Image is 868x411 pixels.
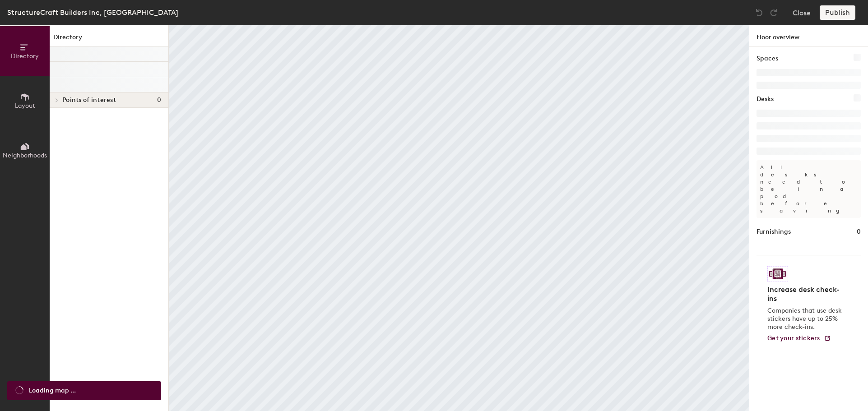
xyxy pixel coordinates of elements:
h1: Floor overview [749,25,868,46]
span: Points of interest [62,97,116,104]
p: All desks need to be in a pod before saving [757,160,861,218]
span: Get your stickers [767,334,820,342]
span: 0 [157,97,161,104]
span: Loading map ... [29,386,76,396]
p: Companies that use desk stickers have up to 25% more check-ins. [767,307,845,331]
h1: 0 [857,227,861,237]
img: Undo [755,8,764,17]
h1: Furnishings [757,227,791,237]
h1: Directory [50,32,168,46]
img: Sticker logo [767,266,788,282]
div: StructureCraft Builders Inc, [GEOGRAPHIC_DATA] [7,7,178,18]
span: Layout [15,102,35,110]
button: Close [793,5,811,20]
h1: Desks [757,94,774,104]
a: Get your stickers [767,335,831,342]
h1: Spaces [757,54,778,64]
h4: Increase desk check-ins [767,285,845,303]
span: Directory [11,52,39,60]
canvas: Map [169,25,749,411]
span: Neighborhoods [3,152,47,159]
img: Redo [769,8,778,17]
